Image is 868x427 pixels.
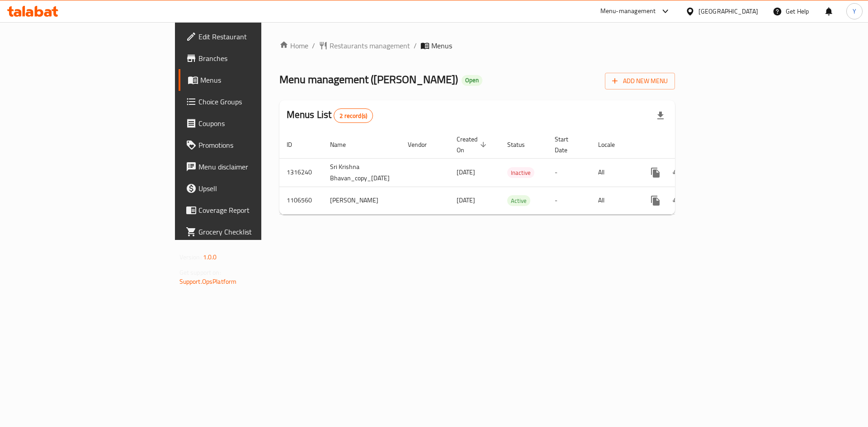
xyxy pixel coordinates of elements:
[408,139,439,150] span: Vendor
[179,91,320,113] a: Choice Groups
[645,190,666,211] button: more
[179,199,320,221] a: Coverage Report
[179,221,320,243] a: Grocery Checklist
[319,40,410,51] a: Restaurants management
[457,194,475,206] span: [DATE]
[198,140,313,150] span: Promotions
[457,166,475,178] span: [DATE]
[853,6,856,16] span: Y
[605,73,675,89] button: Add New Menu
[637,131,739,159] th: Actions
[457,134,489,155] span: Created On
[198,96,313,107] span: Choice Groups
[330,40,410,51] span: Restaurants management
[198,31,313,42] span: Edit Restaurant
[203,251,217,263] span: 1.0.0
[507,139,537,150] span: Status
[462,76,482,84] span: Open
[179,267,221,278] span: Get support on:
[287,139,304,150] span: ID
[600,6,656,17] div: Menu-management
[334,108,373,123] div: Total records count
[507,195,530,206] div: Active
[198,161,313,172] span: Menu disclaimer
[507,196,530,206] span: Active
[179,113,320,134] a: Coupons
[179,251,202,263] span: Version:
[179,276,237,287] a: Support.OpsPlatform
[198,226,313,237] span: Grocery Checklist
[198,118,313,129] span: Coupons
[612,75,668,87] span: Add New Menu
[507,168,534,178] span: Inactive
[645,162,666,183] button: more
[179,134,320,156] a: Promotions
[698,6,758,16] div: [GEOGRAPHIC_DATA]
[198,183,313,194] span: Upsell
[179,47,320,69] a: Branches
[591,187,637,214] td: All
[414,40,417,51] li: /
[179,26,320,47] a: Edit Restaurant
[666,162,688,183] button: Change Status
[323,158,401,187] td: Sri Krishna Bhavan_copy_[DATE]
[330,139,358,150] span: Name
[591,158,637,187] td: All
[547,158,591,187] td: -
[198,53,313,64] span: Branches
[462,75,482,86] div: Open
[200,75,313,85] span: Menus
[279,69,458,89] span: Menu management ( [PERSON_NAME] )
[650,105,671,127] div: Export file
[598,139,627,150] span: Locale
[666,190,688,211] button: Change Status
[334,112,373,120] span: 2 record(s)
[287,108,373,123] h2: Menus List
[179,156,320,178] a: Menu disclaimer
[179,178,320,199] a: Upsell
[431,40,452,51] span: Menus
[507,167,534,178] div: Inactive
[547,187,591,214] td: -
[179,69,320,91] a: Menus
[555,134,580,155] span: Start Date
[198,205,313,216] span: Coverage Report
[279,40,675,51] nav: breadcrumb
[323,187,401,214] td: [PERSON_NAME]
[279,131,739,215] table: enhanced table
